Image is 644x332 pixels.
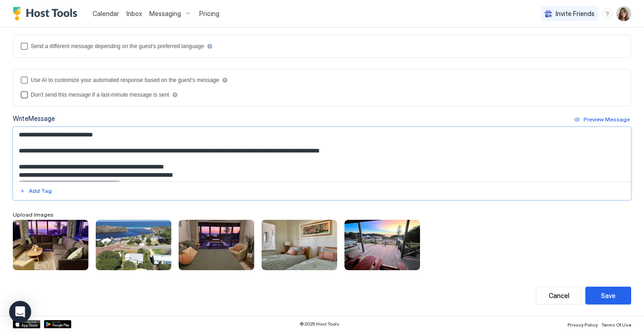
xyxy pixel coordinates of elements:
div: View image [344,220,420,270]
div: User profile [617,6,631,21]
div: Cancel [549,291,569,300]
span: © 2025 Host Tools [300,321,339,327]
div: Don't send this message if a last-minute message is sent [31,92,169,98]
div: menu [602,8,613,19]
span: Pricing [199,10,219,18]
button: Cancel [536,287,582,305]
a: Terms Of Use [601,319,631,329]
a: Google Play Store [44,320,71,328]
a: Inbox [126,9,142,18]
span: Inbox [126,10,142,17]
div: useAI [21,76,623,84]
div: View image [179,220,254,270]
div: Open Intercom Messenger [9,301,31,323]
div: Add Tag [29,187,52,195]
span: Calendar [93,10,119,17]
a: Host Tools Logo [13,7,82,21]
span: Terms Of Use [601,322,631,327]
div: Write Message [13,114,55,123]
div: disableIfLastMinute [21,91,623,98]
div: View image [13,220,88,270]
span: Messaging [149,10,181,18]
a: Privacy Policy [568,319,598,329]
div: View image [96,220,171,270]
div: languagesEnabled [21,43,623,50]
a: Calendar [93,9,119,18]
button: Save [585,287,631,305]
button: Add Tag [18,185,53,196]
div: View image [262,220,337,270]
button: Preview Message [573,114,631,125]
a: App Store [13,320,40,328]
div: Save [601,291,616,300]
textarea: Input Field [13,127,631,181]
span: Upload Images [13,211,54,218]
div: Preview Message [584,115,630,124]
span: Privacy Policy [568,322,598,327]
span: Invite Friends [556,10,595,18]
div: Send a different message depending on the guest's preferred language [31,43,204,49]
div: Use AI to customize your automated response based on the guest's message [31,77,219,83]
